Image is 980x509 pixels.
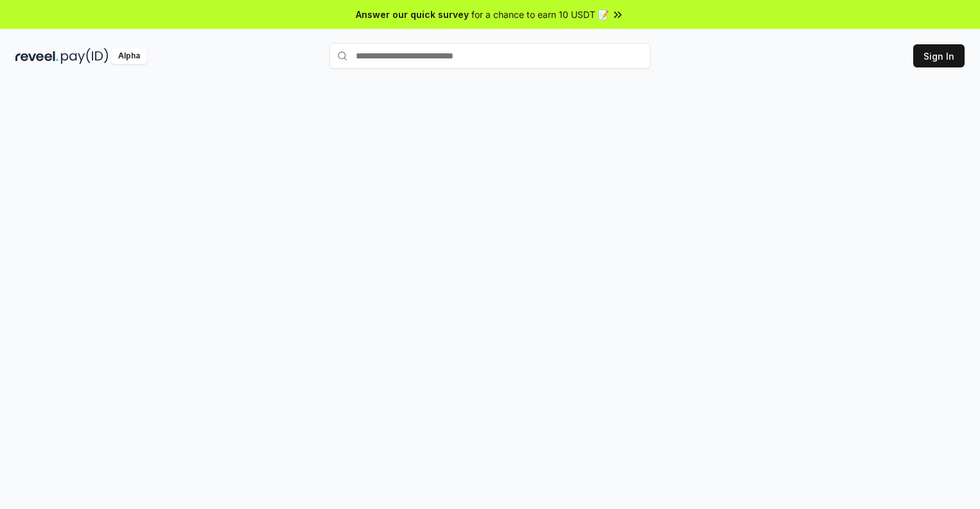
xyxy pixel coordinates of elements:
[111,48,147,64] div: Alpha
[913,44,965,67] button: Sign In
[15,48,58,64] img: reveel_dark
[356,8,469,21] span: Answer our quick survey
[61,48,109,64] img: pay_id
[471,8,609,21] span: for a chance to earn 10 USDT 📝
